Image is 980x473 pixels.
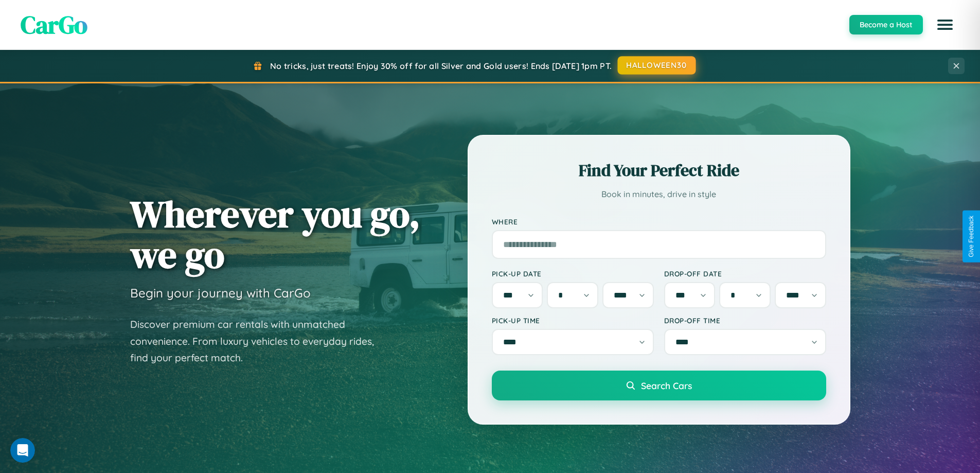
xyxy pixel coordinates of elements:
[270,61,612,71] span: No tricks, just treats! Enjoy 30% off for all Silver and Gold users! Ends [DATE] 1pm PT.
[492,371,826,400] button: Search Cars
[10,438,35,463] iframe: Intercom live chat
[21,8,87,42] span: CarGo
[664,316,826,325] label: Drop-off Time
[492,316,654,325] label: Pick-up Time
[130,194,420,275] h1: Wherever you go, we go
[492,159,826,182] h2: Find Your Perfect Ride
[931,10,959,39] button: Open menu
[618,56,696,75] button: HALLOWEEN30
[130,316,387,366] p: Discover premium car rentals with unmatched convenience. From luxury vehicles to everyday rides, ...
[492,269,654,278] label: Pick-up Date
[492,217,826,226] label: Where
[641,380,692,391] span: Search Cars
[492,187,826,202] p: Book in minutes, drive in style
[849,15,923,34] button: Become a Host
[968,216,975,257] div: Give Feedback
[130,285,311,301] h3: Begin your journey with CarGo
[664,269,826,278] label: Drop-off Date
